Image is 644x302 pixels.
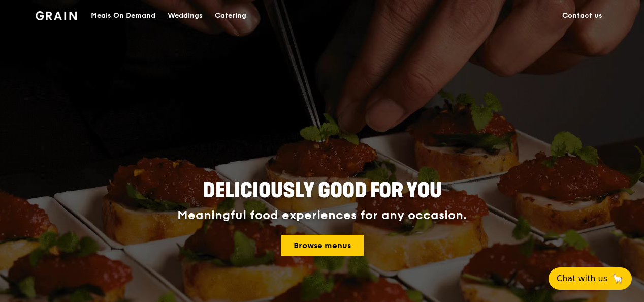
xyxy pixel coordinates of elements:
[168,1,203,31] div: Weddings
[139,208,505,223] div: Meaningful food experiences for any occasion.
[611,273,624,285] span: 🦙
[36,11,77,20] img: Grain
[556,1,608,31] a: Contact us
[203,178,442,203] span: Deliciously good for you
[281,235,364,256] a: Browse menus
[215,1,246,31] div: Catering
[91,1,155,31] div: Meals On Demand
[549,267,632,290] button: Chat with us🦙
[557,273,607,285] span: Chat with us
[162,1,209,31] a: Weddings
[209,1,252,31] a: Catering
